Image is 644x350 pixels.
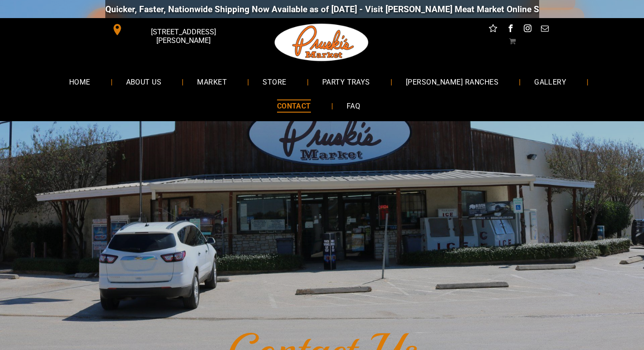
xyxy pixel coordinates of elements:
span: [STREET_ADDRESS][PERSON_NAME] [125,23,241,49]
a: MARKET [183,70,240,94]
a: CONTACT [263,94,324,118]
a: GALLERY [521,70,580,94]
a: email [539,23,550,37]
a: Social network [487,23,499,37]
a: ABOUT US [113,70,175,94]
a: [PERSON_NAME] RANCHES [392,70,512,94]
a: instagram [522,23,533,37]
a: FAQ [333,94,374,118]
a: STORE [249,70,300,94]
a: HOME [56,70,104,94]
a: facebook [504,23,516,37]
a: [STREET_ADDRESS][PERSON_NAME] [105,23,244,37]
a: PARTY TRAYS [309,70,384,94]
img: Pruski-s+Market+HQ+Logo2-259w.png [273,18,371,67]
